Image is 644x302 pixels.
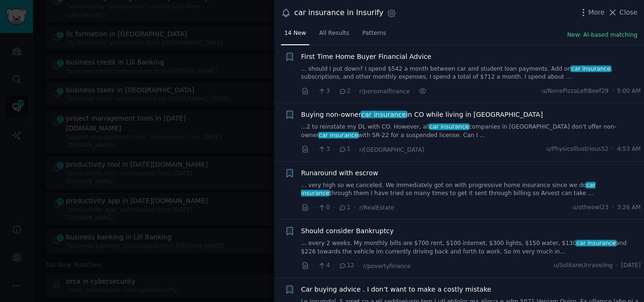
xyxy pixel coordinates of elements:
[588,8,605,17] span: More
[318,204,330,212] span: 0
[301,182,595,197] span: car insurance
[429,123,470,130] span: car insurance
[359,204,394,211] span: r/RealEstate
[617,204,641,212] span: 3:26 AM
[354,203,356,212] span: ·
[339,87,350,96] span: 2
[301,110,543,120] span: Buying non-owner in CO while living in [GEOGRAPHIC_DATA]
[301,285,491,294] a: Car buying advice . I don’t want to make a costly mistake
[313,261,314,271] span: ·
[301,181,641,198] a: ... very high so we canceled. We immediately got on with progressive home insurance since we doca...
[354,86,356,96] span: ·
[612,204,614,212] span: ·
[339,204,350,212] span: 1
[294,7,383,19] div: car insurance in Insurify
[301,110,543,120] a: Buying non-ownercar insurancein CO while living in [GEOGRAPHIC_DATA]
[318,261,330,270] span: 4
[313,86,314,96] span: ·
[354,145,356,155] span: ·
[318,87,330,96] span: 3
[573,204,609,212] span: u/otheowl23
[612,145,614,154] span: ·
[546,145,609,154] span: u/PhysicsIllustrious52
[363,29,386,38] span: Patterns
[413,86,415,96] span: ·
[361,111,407,118] span: car insurance
[318,145,330,154] span: 3
[318,132,359,139] span: car insurance
[621,261,641,270] span: [DATE]
[284,29,306,38] span: 14 New
[357,261,359,271] span: ·
[301,226,394,236] a: Should consider Bankruptcy
[359,147,424,153] span: r/[GEOGRAPHIC_DATA]
[301,239,641,256] a: ... every 2 weeks. My monthly bills are $700 rent, $100 internet, $300 lights, $150 water, $130ca...
[333,261,335,271] span: ·
[333,145,335,155] span: ·
[359,88,410,95] span: r/personalfinance
[554,261,613,270] span: u/SolitareUnraveling
[301,123,641,139] a: ...2 to reinstate my DL with CO. However, allcar insurancecompanies in [GEOGRAPHIC_DATA] don't of...
[281,26,309,45] a: 14 New
[333,203,335,212] span: ·
[567,31,637,40] button: New: AI-based matching
[576,240,617,246] span: car insurance
[608,8,637,17] button: Close
[301,168,379,178] a: Runaround with escrow
[616,261,618,270] span: ·
[313,145,314,155] span: ·
[301,65,641,82] a: ... should I put down? I spend $542 a month between car and student loan payments. Add oncar insu...
[319,29,349,38] span: All Results
[570,65,611,72] span: car insurance
[333,86,335,96] span: ·
[339,261,354,270] span: 12
[316,26,352,45] a: All Results
[617,145,641,154] span: 4:53 AM
[619,8,637,17] span: Close
[313,203,314,212] span: ·
[542,87,609,96] span: u/NonePizzaLeftBeef29
[339,145,350,154] span: 1
[617,87,641,96] span: 5:00 AM
[363,263,411,269] span: r/povertyfinance
[612,87,614,96] span: ·
[578,8,605,17] button: More
[301,52,431,62] a: First Time Home Buyer Financial Advice
[359,26,389,45] a: Patterns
